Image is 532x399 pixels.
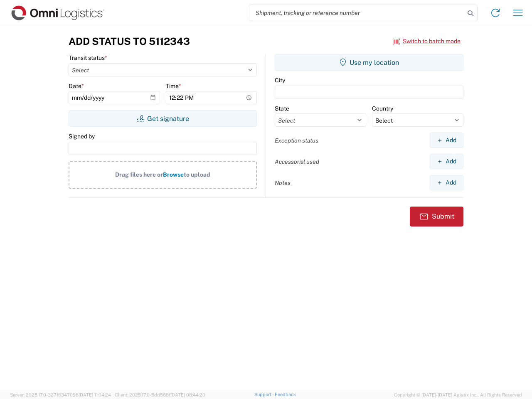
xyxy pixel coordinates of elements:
[69,110,257,127] button: Get signature
[275,137,318,144] label: Exception status
[69,54,107,62] label: Transit status
[115,171,163,178] span: Drag files here or
[275,105,289,112] label: State
[166,82,181,90] label: Time
[115,392,205,397] span: Client: 2025.17.0-5dd568f
[69,35,190,47] h3: Add Status to 5112343
[79,392,111,397] span: [DATE] 11:04:24
[393,34,461,48] button: Switch to batch mode
[275,54,463,71] button: Use my location
[254,392,275,397] a: Support
[430,175,463,190] button: Add
[184,171,210,178] span: to upload
[10,392,111,397] span: Server: 2025.17.0-327f6347098
[430,133,463,148] button: Add
[372,105,393,112] label: Country
[430,154,463,169] button: Add
[394,391,522,399] span: Copyright © [DATE]-[DATE] Agistix Inc., All Rights Reserved
[275,158,319,165] label: Accessorial used
[275,392,296,397] a: Feedback
[275,179,291,187] label: Notes
[410,207,463,227] button: Submit
[163,171,184,178] span: Browse
[170,392,205,397] span: [DATE] 08:44:20
[249,5,465,21] input: Shipment, tracking or reference number
[275,76,285,84] label: City
[69,133,95,140] label: Signed by
[69,82,84,90] label: Date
